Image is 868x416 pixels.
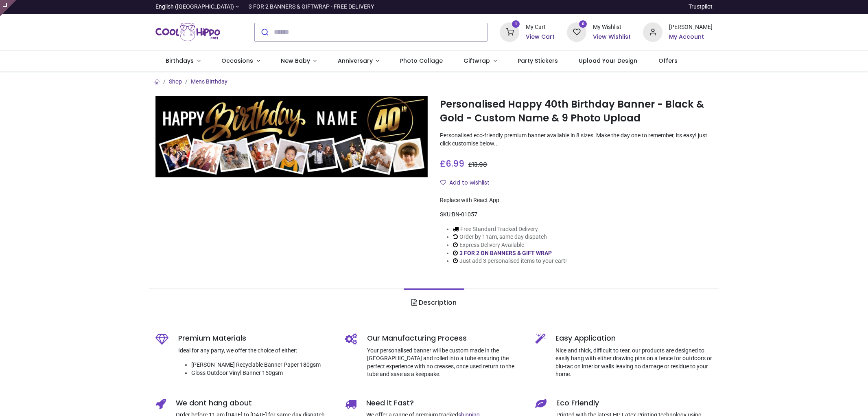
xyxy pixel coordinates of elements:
[155,3,239,11] a: English ([GEOGRAPHIC_DATA])
[155,21,221,44] a: Logo of Cool Hippo
[249,3,374,11] div: 3 FOR 2 BANNERS & GIFTWRAP - FREE DELIVERY
[579,20,587,28] sup: 0
[178,347,333,355] p: Ideal for any party, we offer the choice of either:
[169,78,182,85] a: Shop
[669,33,713,41] a: My Account
[459,250,552,256] a: 3 FOR 2 ON BANNERS & GIFT WRAP
[176,398,333,408] h5: We dont hang about
[453,233,567,241] li: Order by 11am, same day dispatch
[567,28,586,35] a: 0
[512,20,520,28] sup: 1
[281,57,310,65] span: New Baby
[669,23,713,31] div: [PERSON_NAME]
[270,51,327,72] a: New Baby
[453,241,567,249] li: Express Delivery Available
[464,57,490,65] span: Giftwrap
[658,57,678,65] span: Offers
[166,57,194,65] span: Birthdays
[367,347,523,379] p: Your personalised banner will be custom made in the [GEOGRAPHIC_DATA] and rolled into a tube ensu...
[155,21,221,44] img: Cool Hippo
[453,51,507,72] a: Giftwrap
[579,57,637,65] span: Upload Your Design
[526,33,555,41] a: View Cart
[453,225,567,233] li: Free Standard Tracked Delivery
[211,51,270,72] a: Occasions
[556,398,713,408] h5: Eco Friendly
[472,161,487,169] span: 13.98
[440,196,713,205] div: Replace with React App.
[689,3,713,11] a: Trustpilot
[453,257,567,265] li: Just add 3 personalised items to your cart!
[440,158,464,169] span: £
[555,333,713,343] h5: Easy Application
[593,33,631,41] a: View Wishlist
[338,57,373,65] span: Anniversary
[526,23,555,31] div: My Cart
[555,347,713,379] p: Nice and thick, difficult to tear, our products are designed to easily hang with either drawing p...
[178,333,333,343] h5: Premium Materials
[440,176,496,190] button: Add to wishlistAdd to wishlist
[367,333,523,343] h5: Our Manufacturing Process
[191,361,333,369] li: [PERSON_NAME] Recyclable Banner Paper 180gsm
[327,51,390,72] a: Anniversary
[468,161,487,169] span: £
[593,23,631,31] div: My Wishlist
[155,51,211,72] a: Birthdays
[452,211,477,218] span: BN-01057
[404,288,464,317] a: Description
[440,180,446,185] i: Add to wishlist
[191,78,227,85] a: Mens Birthday
[221,57,253,65] span: Occasions
[446,158,464,169] span: 6.99
[440,132,713,147] p: Personalised eco-friendly premium banner available in 8 sizes. Make the day one to remember, its ...
[440,97,713,125] h1: Personalised Happy 40th Birthday Banner - Black & Gold - Custom Name & 9 Photo Upload
[500,28,519,35] a: 1
[255,23,274,41] button: Submit
[191,369,333,377] li: Gloss Outdoor Vinyl Banner 150gsm
[400,57,443,65] span: Photo Collage
[518,57,558,65] span: Party Stickers
[366,398,523,408] h5: Need it Fast?
[440,211,713,219] div: SKU:
[155,96,428,178] img: Personalised Happy 40th Birthday Banner - Black & Gold - Custom Name & 9 Photo Upload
